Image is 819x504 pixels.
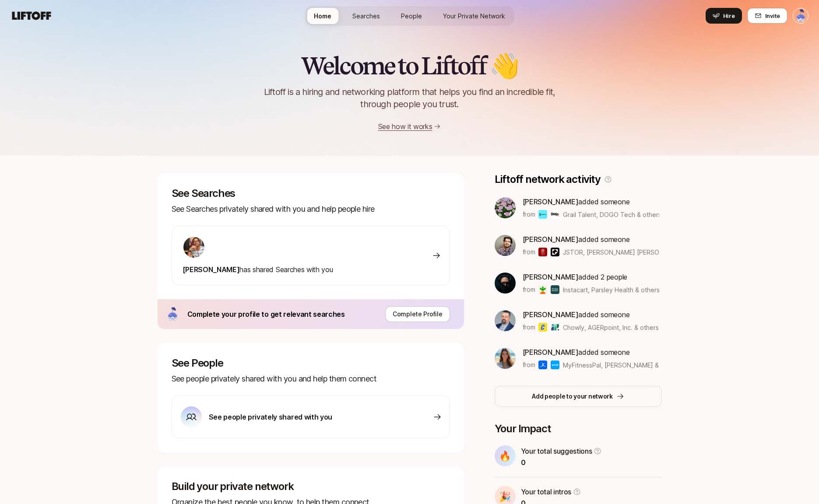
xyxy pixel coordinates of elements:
img: bryan pratte [793,8,808,23]
img: Parsley Health [551,285,559,294]
img: Instacart [538,285,547,294]
button: Add people to your network [495,386,662,407]
a: Searches [345,8,387,24]
p: Your total suggestions [521,445,592,457]
p: Add people to your network [532,391,613,402]
img: 16c2148d_a277_47e0_8b13_4e31505bedd2.jpg [495,310,516,331]
div: 🔥 [495,445,516,466]
p: added someone [523,346,660,358]
span: Searches [352,11,380,21]
button: Hire [706,8,742,24]
img: ACg8ocJ4E7KNf1prt9dpF452N_rrNikae2wvUsc1K4T329jtwYtvoDHlKA=s160-c [495,348,516,369]
p: from [523,247,535,257]
a: Your Private Network [436,8,512,24]
a: See how it works [378,122,432,131]
img: Gopuff [551,360,559,369]
span: People [401,11,422,21]
p: Your total intros [521,486,572,497]
button: Invite [747,8,787,24]
p: from [523,360,535,370]
a: People [394,8,429,24]
img: MyFitnessPal [538,360,547,369]
span: [PERSON_NAME] [523,197,579,206]
span: JSTOR, [PERSON_NAME] [PERSON_NAME] & others [563,248,659,257]
span: [PERSON_NAME] [523,310,579,319]
p: See people privately shared with you [209,411,332,423]
span: [PERSON_NAME] [523,235,579,244]
span: MyFitnessPal, [PERSON_NAME] & others [563,360,659,370]
p: added someone [523,309,659,320]
img: Grail Talent [538,210,547,219]
img: JSTOR [538,248,547,256]
p: 0 [521,457,602,468]
a: Home [307,8,338,24]
p: See Searches [172,187,450,199]
button: bryan pratte [793,8,808,24]
p: from [523,284,535,295]
span: Your Private Network [443,11,505,21]
p: Complete Profile [393,309,443,319]
p: added someone [523,234,660,245]
span: Invite [765,11,780,20]
p: from [523,209,535,220]
p: See people privately shared with you and help them connect [172,373,450,385]
p: Liftoff network activity [495,173,601,185]
span: Chowly, AGERpoint, Inc. & others [563,323,659,332]
span: Hire [723,11,735,20]
p: Complete your profile to get relevant searches [187,308,345,320]
p: See Searches privately shared with you and help people hire [172,203,450,215]
p: from [523,322,535,332]
span: Grail Talent, DOGO Tech & others [563,210,659,219]
span: [PERSON_NAME] [183,265,240,274]
span: Instacart, Parsley Health & others [563,286,660,294]
img: AGERpoint, Inc. [551,323,559,332]
img: Kleiner Perkins [551,248,559,256]
h2: Welcome to Liftoff 👋 [301,52,518,79]
span: [PERSON_NAME] [523,348,579,357]
p: See People [172,357,450,369]
p: Liftoff is a hiring and networking platform that helps you find an incredible fit, through people... [253,86,566,110]
p: added 2 people [523,271,660,283]
span: has shared Searches with you [183,265,333,274]
p: added someone [523,196,660,207]
img: 47dd0b03_c0d6_4f76_830b_b248d182fe69.jpg [495,273,516,294]
button: Complete Profile [385,306,450,322]
span: Home [314,11,331,21]
span: [PERSON_NAME] [523,273,579,281]
img: f455fa8b_587c_4adb_ac55_d674eb894f96.jpg [495,235,516,256]
img: DOGO Tech [551,210,559,219]
p: Build your private network [172,480,450,493]
img: ACg8ocIdxRMdt9zg7cQmJ1etOp_AR7rnuVOB8v5rMQQddsajCIZ5kemg=s160-c [495,197,516,218]
img: ALV-UjWElkcPObFV3Ctm1L28yyhe47_8ZRtL24SvRBmZyWDbKc5XYf6KVUzy4HzXLONres31zXN9OcdmDtq89nOkWwn9hVvnM... [165,306,180,322]
img: Chowly [538,323,547,332]
p: Your Impact [495,423,662,435]
img: ACg8ocJ5Tk_Vr_0mMAIIKxqze9M6hry86M9rzeWqA3rnSGL-gmU=s160-c [183,237,204,258]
